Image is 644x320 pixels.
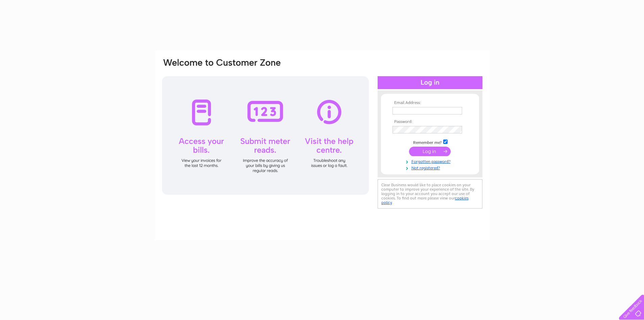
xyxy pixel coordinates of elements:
[392,164,469,171] a: Not registered?
[391,120,469,124] th: Password:
[378,179,482,209] div: Clear Business would like to place cookies on your computer to improve your experience of the sit...
[391,101,469,105] th: Email Address:
[391,138,469,145] td: Remember me?
[381,196,469,205] a: cookies policy
[409,147,451,156] input: Submit
[392,158,469,164] a: Forgotten password?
